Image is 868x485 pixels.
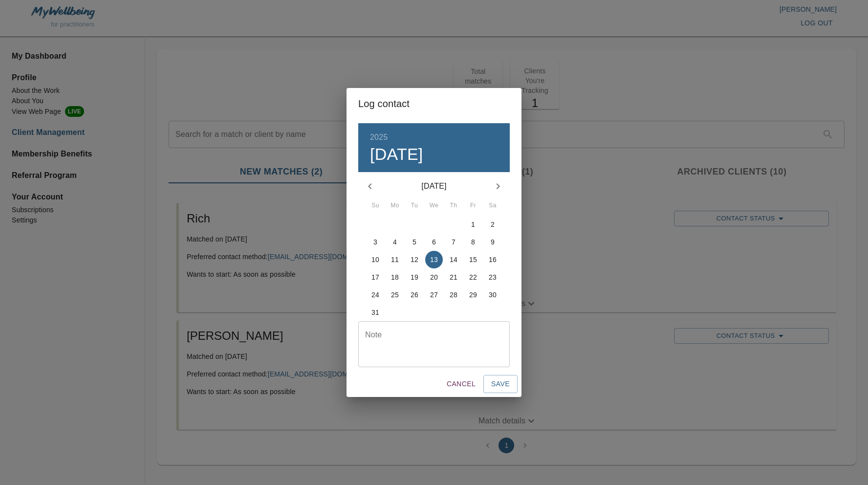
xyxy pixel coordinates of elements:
button: 27 [425,286,443,304]
span: Su [367,201,384,211]
button: Save [483,375,518,393]
button: 7 [445,233,462,251]
p: [DATE] [382,180,486,192]
p: 14 [450,255,457,265]
p: 5 [412,237,416,247]
p: 1 [471,220,475,229]
button: 13 [425,251,443,268]
p: 17 [371,272,379,282]
button: 14 [445,251,462,268]
p: 7 [452,237,456,247]
p: 15 [469,255,477,265]
button: 17 [367,268,384,286]
span: Sa [484,201,501,211]
p: 25 [391,290,399,300]
p: 11 [391,255,399,265]
p: 3 [373,237,377,247]
p: 8 [471,237,475,247]
p: 20 [430,272,438,282]
button: 23 [484,268,501,286]
p: 31 [371,308,379,317]
button: 15 [464,251,482,268]
p: 16 [489,255,497,265]
p: 6 [432,237,436,247]
button: 4 [386,233,404,251]
button: 11 [386,251,404,268]
button: 6 [425,233,443,251]
p: 22 [469,272,477,282]
span: Tu [406,201,423,211]
button: [DATE] [370,144,423,165]
p: 9 [491,237,495,247]
p: 21 [450,272,457,282]
span: Fr [464,201,482,211]
p: 10 [371,255,379,265]
p: 24 [371,290,379,300]
button: 30 [484,286,501,304]
p: 30 [489,290,497,300]
button: 2 [484,216,501,233]
button: 28 [445,286,462,304]
button: Cancel [443,375,479,393]
button: 20 [425,268,443,286]
p: 13 [430,255,438,265]
button: 19 [406,268,423,286]
p: 23 [489,272,497,282]
span: Save [491,378,510,390]
button: 1 [464,216,482,233]
p: 28 [450,290,457,300]
button: 22 [464,268,482,286]
button: 10 [367,251,384,268]
button: 8 [464,233,482,251]
button: 25 [386,286,404,304]
p: 18 [391,272,399,282]
span: We [425,201,443,211]
button: 29 [464,286,482,304]
p: 4 [393,237,397,247]
button: 5 [406,233,423,251]
button: 2025 [370,131,388,144]
button: 21 [445,268,462,286]
button: 18 [386,268,404,286]
p: 12 [411,255,418,265]
button: 24 [367,286,384,304]
button: 9 [484,233,501,251]
button: 3 [367,233,384,251]
p: 26 [411,290,418,300]
p: 19 [411,272,418,282]
h2: Log contact [358,96,510,111]
span: Th [445,201,462,211]
p: 29 [469,290,477,300]
button: 26 [406,286,423,304]
button: 12 [406,251,423,268]
span: Cancel [447,378,476,390]
button: 16 [484,251,501,268]
span: Mo [386,201,404,211]
p: 2 [491,220,495,229]
p: 27 [430,290,438,300]
button: 31 [367,304,384,321]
